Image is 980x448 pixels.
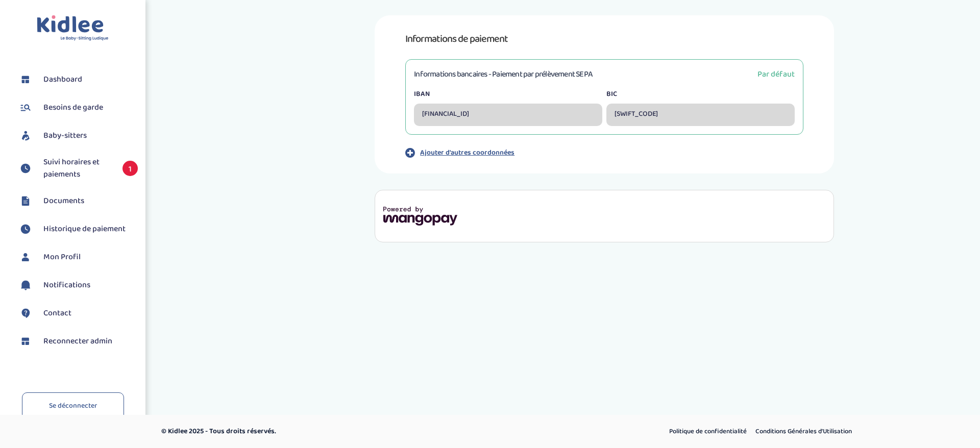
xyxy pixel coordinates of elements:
span: Reconnecter admin [43,335,112,347]
img: notification.svg [18,278,33,293]
p: Ajouter d'autres coordonnées [420,147,514,158]
div: [FINANCIAL_ID] [414,104,602,126]
a: Politique de confidentialité [666,425,750,438]
img: dashboard.svg [18,72,33,87]
img: logo.svg [37,15,109,41]
span: Suivi horaires et paiements [43,156,112,181]
span: Dashboard [43,73,82,86]
span: Mon Profil [43,251,81,263]
a: Historique de paiement [18,221,138,237]
label: IBAN [414,89,602,99]
p: © Kidlee 2025 - Tous droits réservés. [161,426,533,437]
a: Se déconnecter [22,392,124,419]
a: Suivi horaires et paiements 1 [18,156,138,181]
img: suivihoraire.svg [18,161,33,176]
span: Historique de paiement [43,223,126,235]
img: contact.svg [18,306,33,321]
h3: Informations bancaires - Paiement par prélèvement SEPA [414,68,593,81]
img: dashboard.svg [18,334,33,349]
a: Documents [18,193,138,209]
a: Dashboard [18,72,138,87]
a: Mon Profil [18,250,138,265]
img: babysitters.svg [18,128,33,143]
span: Besoins de garde [43,102,103,114]
span: Contact [43,307,71,319]
label: BIC [606,89,795,99]
img: profil.svg [18,250,33,265]
a: Contact [18,306,138,321]
a: Besoins de garde [18,100,138,115]
span: Par défaut [757,68,795,81]
span: Baby-sitters [43,130,87,142]
span: 1 [122,161,138,176]
button: Ajouter d'autres coordonnées [405,147,803,158]
span: Documents [43,195,84,207]
a: Notifications [18,278,138,293]
a: Reconnecter admin [18,334,138,349]
img: mangopay-logo [383,207,457,226]
a: Baby-sitters [18,128,138,143]
a: Conditions Générales d’Utilisation [752,425,855,438]
h1: Informations de paiement [405,31,803,47]
div: [SWIFT_CODE] [606,104,795,126]
span: Notifications [43,279,90,291]
img: besoin.svg [18,100,33,115]
img: documents.svg [18,193,33,209]
img: suivihoraire.svg [18,221,33,237]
